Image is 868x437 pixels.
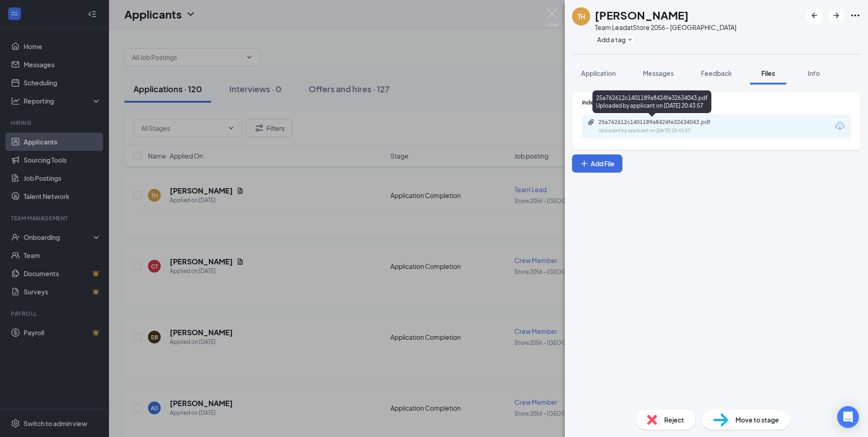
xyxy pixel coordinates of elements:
div: Uploaded by applicant on [DATE] 20:43:57 [598,127,735,134]
div: TH [577,12,585,21]
span: Files [761,69,775,77]
svg: Download [834,121,845,132]
span: Application [581,69,616,77]
div: 25a762612c1401189a8424fe32634043.pdf Uploaded by applicant on [DATE] 20:43:57 [592,90,711,113]
button: PlusAdd a tag [595,35,635,44]
h1: [PERSON_NAME] [595,7,689,23]
span: Move to stage [735,415,779,425]
svg: Plus [627,37,633,42]
span: Messages [643,69,674,77]
svg: Paperclip [587,119,595,126]
span: Reject [664,415,684,425]
button: ArrowLeftNew [806,7,823,24]
div: 25a762612c1401189a8424fe32634043.pdf [598,119,725,126]
svg: ArrowRight [831,10,842,21]
a: Paperclip25a762612c1401189a8424fe32634043.pdfUploaded by applicant on [DATE] 20:43:57 [587,119,735,134]
span: Feedback [701,69,732,77]
div: Team Lead at Store 2056 - [GEOGRAPHIC_DATA] [595,23,736,32]
svg: Ellipses [850,10,861,21]
svg: ArrowLeftNew [809,10,820,21]
svg: Plus [580,159,589,168]
button: ArrowRight [828,7,844,24]
div: Open Intercom Messenger [837,406,859,428]
button: Add FilePlus [572,154,622,173]
div: Indeed Resume [582,99,851,106]
span: Info [808,69,820,77]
